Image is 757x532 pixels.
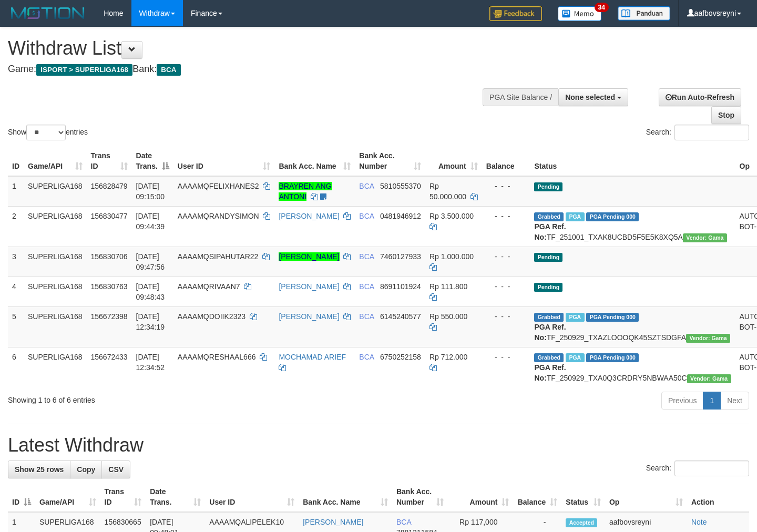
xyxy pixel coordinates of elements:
[605,482,687,512] th: Op: activate to sort column ascending
[486,181,526,191] div: - - -
[703,392,721,410] a: 1
[274,146,355,176] th: Bank Acc. Name: activate to sort column ascending
[380,353,421,361] span: Copy 6750252158 to clipboard
[534,363,566,382] b: PGA Ref. No:
[534,283,562,292] span: Pending
[91,182,128,190] span: 156828479
[429,182,466,201] span: Rp 50.000.000
[396,518,411,526] span: BCA
[26,125,66,140] select: Showentries
[8,461,70,478] a: Show 25 rows
[486,251,526,262] div: - - -
[661,392,703,410] a: Previous
[618,6,670,21] img: panduan.png
[157,64,180,76] span: BCA
[561,482,605,512] th: Status: activate to sort column ascending
[24,176,87,207] td: SUPERLIGA168
[380,182,421,190] span: Copy 5810555370 to clipboard
[687,374,731,383] span: Vendor URL: https://trx31.1velocity.biz
[534,182,562,191] span: Pending
[566,212,584,221] span: Marked by aafsoycanthlai
[429,252,474,261] span: Rp 1.000.000
[136,282,165,301] span: [DATE] 09:48:43
[691,518,707,526] a: Note
[299,482,392,512] th: Bank Acc. Name: activate to sort column ascending
[136,353,165,372] span: [DATE] 12:34:52
[8,435,749,456] h1: Latest Withdraw
[8,206,24,247] td: 2
[91,353,128,361] span: 156672433
[8,482,35,512] th: ID: activate to sort column descending
[279,182,331,201] a: BRAYREN ANG ANTONI
[486,211,526,221] div: - - -
[132,146,173,176] th: Date Trans.: activate to sort column descending
[24,206,87,247] td: SUPERLIGA168
[674,461,749,476] input: Search:
[534,323,566,342] b: PGA Ref. No:
[489,6,542,21] img: Feedback.jpg
[279,212,339,220] a: [PERSON_NAME]
[359,212,374,220] span: BCA
[91,282,128,291] span: 156830763
[534,212,564,221] span: Grabbed
[36,64,132,76] span: ISPORT > SUPERLIGA168
[8,176,24,207] td: 1
[486,311,526,322] div: - - -
[380,312,421,321] span: Copy 6145240577 to clipboard
[146,482,205,512] th: Date Trans.: activate to sort column ascending
[136,252,165,271] span: [DATE] 09:47:56
[24,277,87,306] td: SUPERLIGA168
[720,392,749,410] a: Next
[35,482,100,512] th: Game/API: activate to sort column ascending
[24,347,87,387] td: SUPERLIGA168
[8,347,24,387] td: 6
[8,64,494,75] h4: Game: Bank:
[687,482,749,512] th: Action
[136,182,165,201] span: [DATE] 09:15:00
[380,252,421,261] span: Copy 7460127933 to clipboard
[534,313,564,322] span: Grabbed
[77,465,95,474] span: Copy
[8,306,24,347] td: 5
[8,5,88,21] img: MOTION_logo.png
[303,518,363,526] a: [PERSON_NAME]
[91,312,128,321] span: 156672398
[178,353,256,361] span: AAAAMQRESHAAL666
[646,461,749,476] label: Search:
[178,312,245,321] span: AAAAMQDOIIK2323
[108,465,124,474] span: CSV
[279,282,339,291] a: [PERSON_NAME]
[178,212,259,220] span: AAAAMQRANDYSIMON
[483,88,558,106] div: PGA Site Balance /
[8,391,308,405] div: Showing 1 to 6 of 6 entries
[15,465,64,474] span: Show 25 rows
[683,233,727,242] span: Vendor URL: https://trx31.1velocity.biz
[686,334,730,343] span: Vendor URL: https://trx31.1velocity.biz
[425,146,482,176] th: Amount: activate to sort column ascending
[136,212,165,231] span: [DATE] 09:44:39
[8,125,88,140] label: Show entries
[646,125,749,140] label: Search:
[359,282,374,291] span: BCA
[558,88,628,106] button: None selected
[178,252,259,261] span: AAAAMQSIPAHUTAR22
[595,3,609,12] span: 34
[659,88,741,106] a: Run Auto-Refresh
[178,182,259,190] span: AAAAMQFELIXHANES2
[513,482,561,512] th: Balance: activate to sort column ascending
[136,312,165,331] span: [DATE] 12:34:19
[566,313,584,322] span: Marked by aafsoycanthlai
[24,247,87,277] td: SUPERLIGA168
[87,146,132,176] th: Trans ID: activate to sort column ascending
[448,482,514,512] th: Amount: activate to sort column ascending
[674,125,749,140] input: Search:
[279,353,346,361] a: MOCHAMAD ARIEF
[359,182,374,190] span: BCA
[355,146,425,176] th: Bank Acc. Number: activate to sort column ascending
[100,482,146,512] th: Trans ID: activate to sort column ascending
[534,253,562,262] span: Pending
[173,146,275,176] th: User ID: activate to sort column ascending
[530,306,735,347] td: TF_250929_TXAZLOOOQK45SZTSDGFA
[534,222,566,241] b: PGA Ref. No:
[566,353,584,362] span: Marked by aafsoycanthlai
